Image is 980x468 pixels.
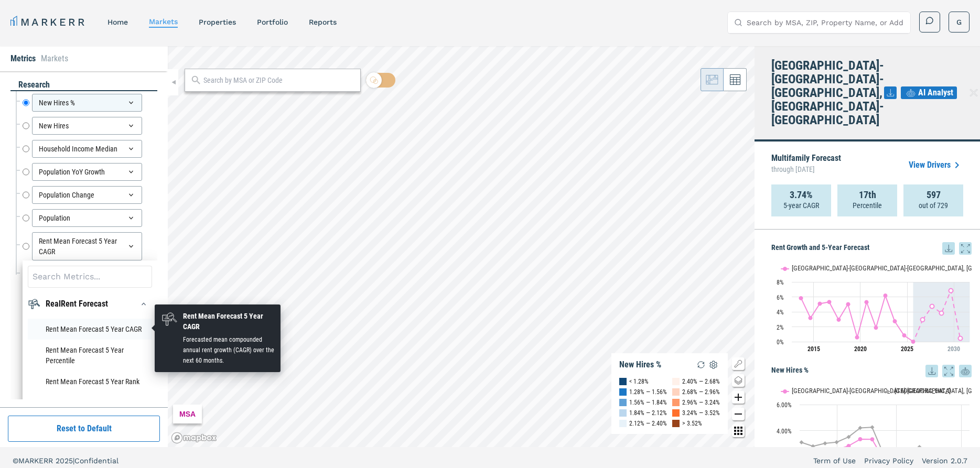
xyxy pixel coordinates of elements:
[947,345,960,353] tspan: 2030
[922,455,967,466] a: Version 2.0.7
[847,434,851,439] path: Monday, 14 Dec, 19:00, 3.51. USA.
[629,376,649,387] div: < 1.28%
[771,255,972,360] div: Rent Growth and 5-Year Forecast. Highcharts interactive chart.
[800,440,804,444] path: Wednesday, 14 Dec, 19:00, 3.1. USA.
[747,12,904,33] input: Search by MSA, ZIP, Property Name, or Address
[32,163,142,181] div: Population YoY Growth
[682,397,720,408] div: 2.96% — 3.24%
[901,86,957,99] button: AI Analyst
[619,360,661,370] div: New Hires %
[835,440,839,444] path: Sunday, 14 Dec, 19:00, 3.11. USA.
[864,455,913,466] a: Privacy Policy
[28,340,152,371] li: Rent Mean Forecast 5 Year Percentile
[853,200,882,211] p: Percentile
[771,154,841,176] p: Multifamily Forecast
[32,209,142,227] div: Population
[818,301,822,306] path: Saturday, 29 Aug, 20:00, 5.09. Boston-Cambridge-Newton, MA-NH.
[799,296,803,300] path: Thursday, 29 Aug, 20:00, 5.82. Boston-Cambridge-Newton, MA-NH.
[930,304,934,308] path: Sunday, 29 Aug, 20:00, 4.73. Boston-Cambridge-Newton, MA-NH.
[959,336,963,340] path: Thursday, 29 Aug, 20:00, 0.46. Boston-Cambridge-Newton, MA-NH.
[183,311,274,332] div: Rent Mean Forecast 5 Year CAGR
[10,52,36,65] li: Metrics
[870,437,875,441] path: Thursday, 14 Dec, 19:00, 3.33. Boston-Cambridge-Newton, MA-NH.
[902,333,907,338] path: Thursday, 29 Aug, 20:00, 0.84. Boston-Cambridge-Newton, MA-NH.
[135,296,152,312] button: RealRent ForecastRealRent Forecast
[895,387,951,395] text: [GEOGRAPHIC_DATA]
[823,441,827,445] path: Saturday, 14 Dec, 19:00, 3.02. USA.
[629,418,667,429] div: 2.12% — 2.40%
[779,387,874,395] button: Show Boston-Cambridge-Newton, MA-NH
[171,432,217,444] a: Mapbox logo
[183,334,274,366] div: Forecasted mean compounded annual rent growth (CAGR) over the next 60 months.
[46,298,108,310] div: RealRent Forecast
[949,288,953,292] path: Wednesday, 29 Aug, 20:00, 6.85. Boston-Cambridge-Newton, MA-NH.
[911,340,916,344] path: Friday, 29 Aug, 20:00, 0. Boston-Cambridge-Newton, MA-NH.
[777,309,784,316] text: 4%
[32,232,142,260] div: Rent Mean Forecast 5 Year CAGR
[870,425,875,429] path: Thursday, 14 Dec, 19:00, 4.26. USA.
[629,397,667,408] div: 1.56% — 1.84%
[8,416,160,442] button: Reset to Default
[777,279,784,286] text: 8%
[874,325,878,330] path: Sunday, 29 Aug, 20:00, 1.88. Boston-Cambridge-Newton, MA-NH.
[777,294,784,301] text: 6%
[949,12,970,32] button: G
[909,159,963,171] a: View Drivers
[771,59,884,127] h4: [GEOGRAPHIC_DATA]-[GEOGRAPHIC_DATA]-[GEOGRAPHIC_DATA], [GEOGRAPHIC_DATA]-[GEOGRAPHIC_DATA]
[28,371,152,392] li: Rent Mean Forecast 5 Year Rank
[918,86,953,99] span: AI Analyst
[56,456,74,465] span: 2025 |
[173,405,202,423] div: MSA
[41,52,68,65] li: Markets
[855,335,859,339] path: Thursday, 29 Aug, 20:00, 0.58. Boston-Cambridge-Newton, MA-NH.
[783,200,819,211] p: 5-year CAGR
[682,376,720,387] div: 2.40% — 2.68%
[732,391,745,404] button: Zoom in map button
[956,17,962,27] span: G
[629,387,667,397] div: 1.28% — 1.56%
[859,190,876,200] strong: 17th
[32,186,142,204] div: Population Change
[854,345,867,353] tspan: 2020
[28,319,152,392] div: RealRent ForecastRealRent Forecast
[28,319,152,340] li: Rent Mean Forecast 5 Year CAGR
[777,339,784,346] text: 0%
[309,18,337,26] a: reports
[10,79,157,91] div: research
[32,117,142,135] div: New Hires
[884,293,888,298] path: Monday, 29 Aug, 20:00, 6.17. Boston-Cambridge-Newton, MA-NH.
[858,437,863,441] path: Wednesday, 14 Dec, 19:00, 3.34. Boston-Cambridge-Newton, MA-NH.
[682,408,720,418] div: 3.24% — 3.52%
[732,425,745,437] button: Other options map button
[32,140,142,158] div: Household Income Median
[199,18,236,26] a: properties
[707,358,720,371] img: Settings
[32,94,142,112] div: New Hires %
[811,444,815,448] path: Friday, 14 Dec, 19:00, 2.8. USA.
[13,456,18,465] span: ©
[813,455,856,466] a: Term of Use
[18,456,56,465] span: MARKERR
[28,266,152,288] input: Search Metrics...
[790,190,813,200] strong: 3.74%
[107,18,128,26] a: home
[827,300,832,304] path: Monday, 29 Aug, 20:00, 5.32. Boston-Cambridge-Newton, MA-NH.
[10,15,87,29] a: MARKERR
[779,264,874,273] button: Show Boston-Cambridge-Newton, MA-NH
[918,445,922,449] path: Tuesday, 14 Dec, 19:00, 2.74. USA.
[809,315,813,320] path: Friday, 29 Aug, 20:00, 3.18. Boston-Cambridge-Newton, MA-NH.
[682,418,702,429] div: > 3.52%
[682,387,720,397] div: 2.68% — 2.96%
[732,408,745,420] button: Zoom out map button
[28,298,40,310] img: RealRent Forecast
[846,302,850,306] path: Wednesday, 29 Aug, 20:00, 5.02. Boston-Cambridge-Newton, MA-NH.
[837,318,841,322] path: Tuesday, 29 Aug, 20:00, 2.95. Boston-Cambridge-Newton, MA-NH.
[893,319,897,323] path: Tuesday, 29 Aug, 20:00, 2.74. Boston-Cambridge-Newton, MA-NH.
[168,46,755,447] canvas: Map
[807,345,820,353] tspan: 2015
[771,162,841,176] span: through [DATE]
[847,444,851,448] path: Monday, 14 Dec, 19:00, 2.82. Boston-Cambridge-Newton, MA-NH.
[203,75,355,86] input: Search by MSA or ZIP Code
[771,242,972,255] h5: Rent Growth and 5-Year Forecast
[921,318,925,322] path: Saturday, 29 Aug, 20:00, 2.94. Boston-Cambridge-Newton, MA-NH.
